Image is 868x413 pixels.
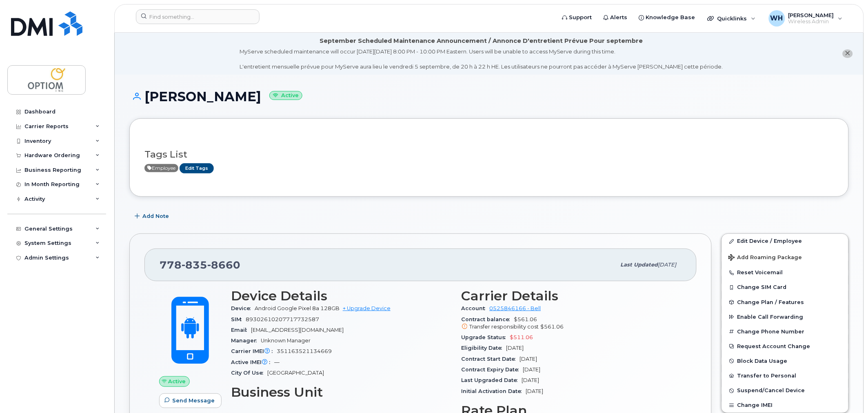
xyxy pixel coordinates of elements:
[231,338,261,344] span: Manager
[462,377,522,383] span: Last Upgraded Date
[462,345,506,351] span: Eligibility Date
[722,310,848,324] button: Enable Call Forwarding
[160,259,240,271] span: 778
[129,209,176,224] button: Add Note
[169,377,186,385] span: Active
[172,397,215,404] span: Send Message
[462,366,523,373] span: Contract Expiry Date
[621,262,658,268] span: Last updated
[722,383,848,398] button: Suspend/Cancel Device
[144,164,178,172] span: Active
[240,48,723,71] div: MyServe scheduled maintenance will occur [DATE][DATE] 8:00 PM - 10:00 PM Eastern. Users will be u...
[520,356,537,362] span: [DATE]
[722,369,848,383] button: Transfer to Personal
[267,370,324,376] span: [GEOGRAPHIC_DATA]
[728,254,802,262] span: Add Roaming Package
[180,163,214,173] a: Edit Tags
[722,265,848,280] button: Reset Voicemail
[523,366,541,373] span: [DATE]
[737,299,804,305] span: Change Plan / Features
[144,149,834,160] h3: Tags List
[343,305,391,311] a: + Upgrade Device
[462,388,526,394] span: Initial Activation Date
[251,327,344,333] span: [EMAIL_ADDRESS][DOMAIN_NAME]
[207,259,240,271] span: 8660
[658,262,677,268] span: [DATE]
[722,295,848,310] button: Change Plan / Features
[722,398,848,413] button: Change IMEI
[462,316,514,322] span: Contract balance
[277,348,332,354] span: 351163521134669
[142,212,169,220] span: Add Note
[231,305,255,311] span: Device
[462,316,682,331] span: $561.06
[274,359,280,365] span: —
[462,356,520,362] span: Contract Start Date
[182,259,207,271] span: 835
[246,316,319,322] span: 89302610207717732587
[261,338,311,344] span: Unknown Manager
[737,314,804,320] span: Enable Call Forwarding
[722,339,848,354] button: Request Account Change
[722,324,848,339] button: Change Phone Number
[470,324,539,330] span: Transfer responsibility cost
[462,289,682,303] h3: Carrier Details
[522,377,539,383] span: [DATE]
[506,345,524,351] span: [DATE]
[843,49,853,58] button: close notification
[462,334,510,340] span: Upgrade Status
[722,280,848,295] button: Change SIM Card
[269,91,302,100] small: Active
[541,324,564,330] span: $561.06
[490,305,541,311] a: 0525846166 - Bell
[320,37,643,45] div: September Scheduled Maintenance Announcement / Annonce D'entretient Prévue Pour septembre
[231,348,277,354] span: Carrier IMEI
[129,89,849,104] h1: [PERSON_NAME]
[722,354,848,369] button: Block Data Usage
[722,249,848,265] button: Add Roaming Package
[159,393,222,408] button: Send Message
[462,305,490,311] span: Account
[231,327,251,333] span: Email
[231,289,452,303] h3: Device Details
[231,370,267,376] span: City Of Use
[722,234,848,249] a: Edit Device / Employee
[231,385,452,400] h3: Business Unit
[231,359,274,365] span: Active IMEI
[510,334,533,340] span: $511.06
[231,316,246,322] span: SIM
[255,305,340,311] span: Android Google Pixel 8a 128GB
[737,388,805,394] span: Suspend/Cancel Device
[526,388,544,394] span: [DATE]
